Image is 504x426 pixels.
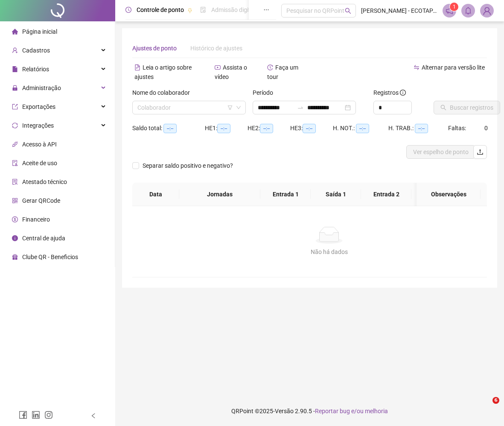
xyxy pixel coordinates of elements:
[22,28,57,35] span: Página inicial
[22,85,61,91] span: Administração
[484,125,488,131] span: 0
[187,8,192,13] span: pushpin
[137,6,184,13] span: Controle de ponto
[12,235,18,241] span: info-circle
[253,88,279,97] label: Período
[215,64,247,80] span: Assista o vídeo
[139,161,236,170] span: Separar saldo positivo e negativo?
[179,183,260,206] th: Jornadas
[12,141,18,147] span: api
[275,408,294,414] span: Versão
[22,216,50,223] span: Financeiro
[315,408,388,414] span: Reportar bug e/ou melhoria
[22,235,65,242] span: Central de ajuda
[12,198,18,204] span: qrcode
[211,6,255,13] span: Admissão digital
[19,411,27,419] span: facebook
[134,64,140,70] span: file-text
[12,47,18,53] span: user-add
[132,45,177,52] span: Ajustes de ponto
[44,411,53,419] span: instagram
[227,105,233,110] span: filter
[12,29,18,35] span: home
[22,47,50,54] span: Cadastros
[267,64,273,70] span: history
[464,7,472,15] span: bell
[217,124,230,133] span: --:--
[12,160,18,166] span: audit
[22,254,78,260] span: Clube QR - Beneficios
[446,7,453,15] span: notification
[297,104,304,111] span: swap-right
[248,123,290,133] div: HE 2:
[356,124,369,133] span: --:--
[373,88,406,97] span: Registros
[303,124,316,133] span: --:--
[406,145,475,159] button: Ver espelho de ponto
[333,123,388,133] div: H. NOT.:
[115,396,504,426] footer: QRPoint © 2025 - 2.90.5 -
[236,105,241,110] span: down
[415,124,428,133] span: --:--
[134,64,192,80] span: Leia o artigo sobre ajustes
[22,66,49,73] span: Relatórios
[345,8,351,14] span: search
[22,178,67,185] span: Atestado técnico
[12,66,18,72] span: file
[12,254,18,260] span: gift
[388,123,448,133] div: H. TRAB.:
[125,7,131,13] span: clock-circle
[90,413,96,419] span: left
[290,123,333,133] div: HE 3:
[453,4,456,10] span: 1
[260,124,273,133] span: --:--
[132,183,179,206] th: Data
[311,183,361,206] th: Saída 1
[481,4,493,17] img: 81269
[12,104,18,110] span: export
[12,216,18,222] span: dollar
[361,6,437,15] span: [PERSON_NAME] - ECOTAPAJOS PROCESSAMENTOS DE RESÍDUOS LT
[22,103,55,110] span: Exportações
[32,411,40,419] span: linkedin
[492,397,499,404] span: 6
[22,197,60,204] span: Gerar QRCode
[450,3,458,11] sup: 1
[448,125,467,131] span: Faltas:
[215,64,221,70] span: youtube
[190,45,242,52] span: Histórico de ajustes
[200,7,206,13] span: file-done
[132,88,195,97] label: Nome do colaborador
[205,123,248,133] div: HE 1:
[297,104,304,111] span: to
[132,123,205,133] div: Saldo total:
[477,149,484,155] span: upload
[12,123,18,128] span: sync
[263,7,269,13] span: ellipsis
[475,397,495,417] iframe: Intercom live chat
[163,124,177,133] span: --:--
[12,85,18,91] span: lock
[22,122,54,129] span: Integrações
[411,183,462,206] th: Saída 2
[361,183,411,206] th: Entrada 2
[22,160,57,166] span: Aceite de uso
[22,141,57,148] span: Acesso à API
[12,179,18,185] span: solution
[267,64,298,80] span: Faça um tour
[423,190,474,199] span: Observações
[417,183,481,206] th: Observações
[260,183,311,206] th: Entrada 1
